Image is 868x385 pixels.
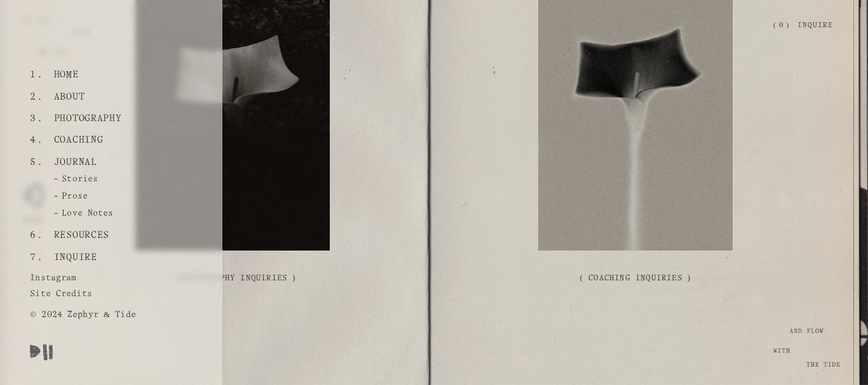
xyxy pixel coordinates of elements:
a: Resources [49,225,114,246]
a: Coaching [49,129,108,151]
a: About [49,86,90,108]
a: Journal [49,152,102,173]
a: ( Coaching Inquiries ) [538,258,733,299]
span: ( [773,22,776,29]
a: Stories [30,174,102,190]
a: Site Credits [30,284,97,305]
a: Inquire [49,247,102,268]
a: Love Notes [30,209,118,225]
a: 0 items in cart [773,21,789,30]
a: ( Photography Inquiries ) [135,258,330,299]
a: Prose [30,192,92,207]
span: ) [787,22,789,29]
a: Inquire [797,15,834,37]
a: Photography [49,108,126,129]
a: Home [49,64,83,86]
a: © 2024 Zephyr & Tide [30,305,140,321]
span: 0 [779,22,783,29]
a: Instagram [30,268,81,284]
